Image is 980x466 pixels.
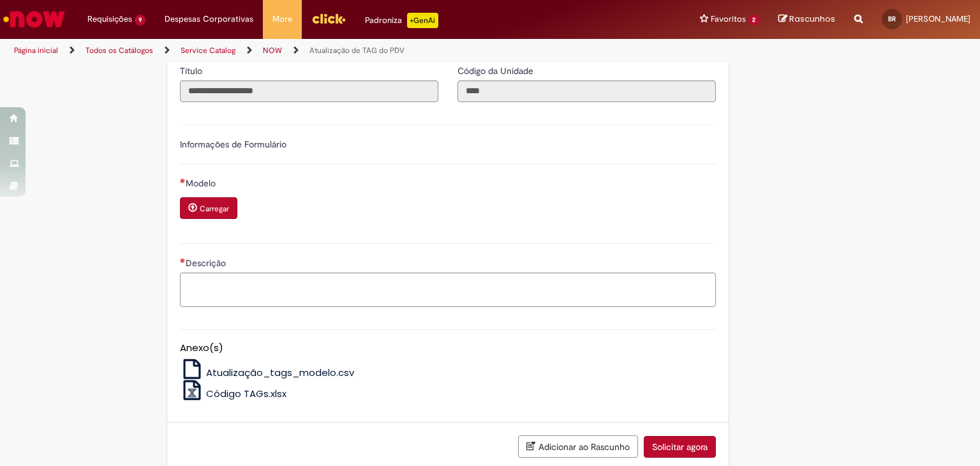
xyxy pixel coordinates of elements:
span: More [272,13,292,26]
span: Necessários [180,258,186,263]
span: Necessários [180,178,186,183]
span: BR [888,15,896,23]
a: NOW [263,45,282,56]
span: 2 [748,15,759,26]
span: 9 [135,15,145,26]
img: click_logo_yellow_360x200.png [311,9,346,28]
input: Título [180,80,438,102]
span: Atualização_tags_modelo.csv [206,366,354,379]
span: Modelo [186,177,218,189]
small: Carregar [200,204,229,214]
span: Rascunhos [789,13,835,25]
p: +GenAi [407,13,438,28]
span: Somente leitura - Título [180,65,205,77]
label: Informações de Formulário [180,139,286,150]
a: Rascunhos [778,13,835,26]
div: Padroniza [365,13,438,28]
span: Favoritos [711,13,746,26]
span: Código TAGs.xlsx [206,387,286,400]
label: Somente leitura - Título [180,64,205,77]
a: Todos os Catálogos [85,45,153,56]
span: Requisições [87,13,132,26]
input: Código da Unidade [457,80,716,102]
button: Carregar anexo de Modelo Required [180,197,237,219]
ul: Trilhas de página [10,39,644,63]
a: Service Catalog [181,45,235,56]
img: ServiceNow [1,6,67,32]
a: Atualização de TAG do PDV [309,45,405,56]
button: Adicionar ao Rascunho [518,435,638,458]
a: Atualização_tags_modelo.csv [180,366,355,379]
span: [PERSON_NAME] [906,13,970,24]
span: Descrição [186,257,228,269]
span: Somente leitura - Código da Unidade [457,65,536,77]
span: Despesas Corporativas [165,13,253,26]
label: Somente leitura - Código da Unidade [457,64,536,77]
a: Código TAGs.xlsx [180,387,287,400]
a: Página inicial [14,45,58,56]
button: Solicitar agora [644,436,716,458]
textarea: Descrição [180,273,716,307]
h5: Anexo(s) [180,343,716,354]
